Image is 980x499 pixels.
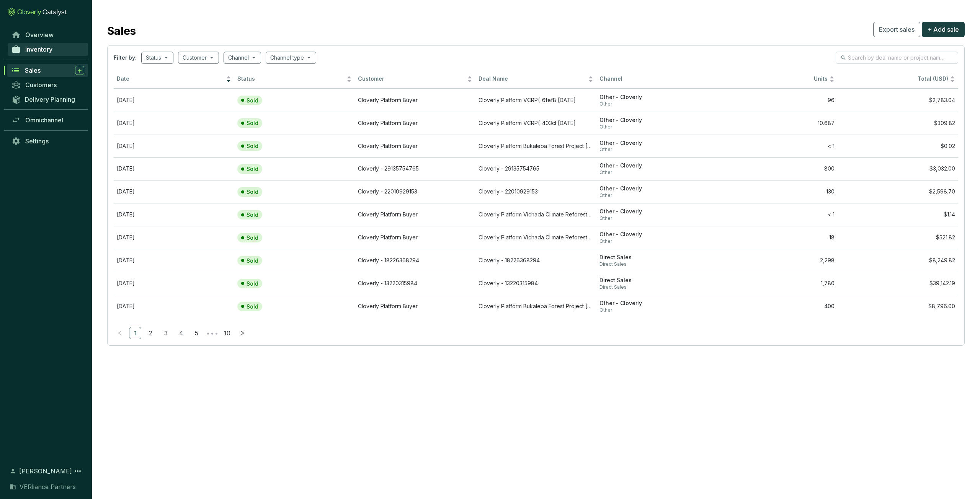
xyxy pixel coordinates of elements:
td: $8,249.82 [838,249,958,272]
span: Other [599,238,714,244]
span: Other - Cloverly [599,231,714,238]
td: Cloverly - 22010929153 [475,180,596,203]
h2: Sales [107,23,136,39]
td: Sep 26 2024 [114,226,234,249]
span: Direct Sales [599,284,714,290]
span: Settings [25,137,49,145]
td: Cloverly Platform Buyer [355,135,475,158]
td: Feb 19 2025 [114,112,234,135]
td: May 27 2025 [114,89,234,112]
span: Other - Cloverly [599,300,714,307]
td: Cloverly - 29135754765 [475,157,596,180]
span: Delivery Planning [25,96,75,103]
th: Status [234,70,355,89]
span: Other [599,124,714,130]
a: Overview [8,28,88,41]
a: Sales [7,64,88,77]
li: 3 [160,327,172,339]
td: < 1 [717,203,838,226]
span: Direct Sales [599,261,714,267]
span: Units [720,75,828,83]
span: Other - Cloverly [599,117,714,124]
td: < 1 [717,135,838,158]
span: Other [599,215,714,221]
td: Cloverly Platform Buyer [355,112,475,135]
span: Date [117,75,224,83]
td: $3,032.00 [838,157,958,180]
button: Export sales [873,22,920,37]
span: Other [599,146,714,153]
td: Aug 30 2024 [114,272,234,295]
input: Search by deal name or project name... [848,54,947,62]
td: 96 [717,89,838,112]
button: right [236,327,248,339]
td: Cloverly Platform Buyer [355,226,475,249]
td: Cloverly - 18226368294 [355,249,475,272]
td: Cloverly Platform Buyer [355,89,475,112]
span: Other - Cloverly [599,208,714,215]
td: Cloverly Platform Vichada Climate Reforestation Project (PAZ) Oct 29 [475,203,596,226]
td: Dec 11 2024 [114,180,234,203]
th: Date [114,70,234,89]
a: Inventory [8,43,88,56]
td: Jun 13 2024 [114,295,234,318]
td: $2,598.70 [838,180,958,203]
span: Direct Sales [599,254,714,261]
span: Other [599,101,714,107]
td: 1,780 [717,272,838,295]
th: Customer [355,70,475,89]
td: $8,796.00 [838,295,958,318]
td: 400 [717,295,838,318]
span: Direct Sales [599,277,714,284]
td: 130 [717,180,838,203]
a: 4 [175,327,187,339]
td: Cloverly Platform VCRP(-6fef8 May 27 [475,89,596,112]
a: 3 [160,327,171,339]
button: left [114,327,126,339]
td: Cloverly - 13220315984 [475,272,596,295]
span: + Add sale [928,25,959,34]
a: 10 [221,327,233,339]
span: Omnichannel [25,116,63,124]
a: 2 [145,327,156,339]
p: Sold [247,120,258,127]
li: 2 [144,327,157,339]
td: Cloverly Platform Bukaleba Forest Project Dec 17 [475,135,596,158]
span: Other [599,307,714,313]
a: 1 [129,327,141,339]
td: Oct 29 2024 [114,203,234,226]
span: Sales [25,67,41,74]
span: Deal Name [479,75,586,83]
a: Customers [8,78,88,91]
td: Sep 24 2024 [114,249,234,272]
td: Cloverly Platform Vichada Climate Reforestation Project (PAZ) Sep 26 [475,226,596,249]
td: 18 [717,226,838,249]
td: $0.02 [838,135,958,158]
li: Previous Page [114,327,126,339]
td: Cloverly - 22010929153 [355,180,475,203]
td: Cloverly Platform Buyer [355,295,475,318]
td: $309.82 [838,112,958,135]
span: Overview [25,31,54,39]
td: 10.687 [717,112,838,135]
th: Units [717,70,838,89]
td: $1.14 [838,203,958,226]
th: Channel [596,70,717,89]
p: Sold [247,97,258,104]
p: Sold [247,280,258,287]
li: Next Page [236,327,248,339]
span: Other - Cloverly [599,140,714,147]
span: Other - Cloverly [599,185,714,192]
p: Sold [247,257,258,264]
td: $2,783.04 [838,89,958,112]
a: Delivery Planning [8,93,88,106]
td: 800 [717,157,838,180]
span: Other [599,169,714,176]
td: Cloverly - 13220315984 [355,272,475,295]
span: Other - Cloverly [599,94,714,101]
span: Customers [25,81,57,89]
td: $521.82 [838,226,958,249]
span: Customer [358,75,465,83]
